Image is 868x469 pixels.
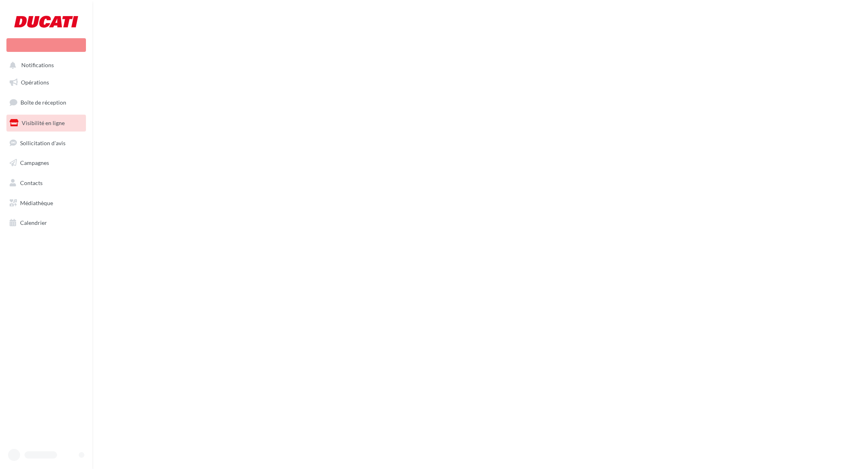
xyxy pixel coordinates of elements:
[22,119,65,126] span: Visibilité en ligne
[21,62,54,69] span: Notifications
[20,200,53,206] span: Médiathèque
[20,159,49,166] span: Campagnes
[5,115,88,132] a: Visibilité en ligne
[5,74,88,91] a: Opérations
[5,135,88,152] a: Sollicitation d'avis
[5,175,88,191] a: Contacts
[5,195,88,212] a: Médiathèque
[21,79,49,86] span: Opérations
[20,219,47,226] span: Calendrier
[6,38,86,52] div: Nouvelle campagne
[5,94,88,111] a: Boîte de réception
[20,99,66,106] span: Boîte de réception
[20,179,43,186] span: Contacts
[20,139,65,146] span: Sollicitation d'avis
[5,214,88,231] a: Calendrier
[5,154,88,171] a: Campagnes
